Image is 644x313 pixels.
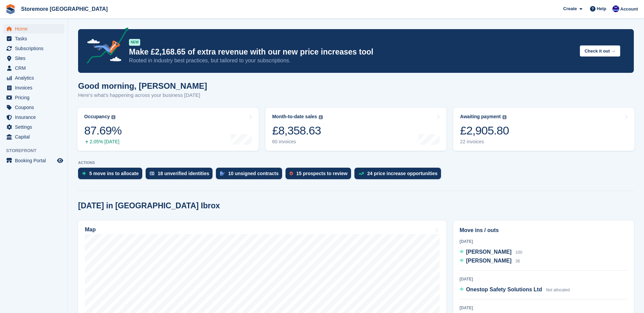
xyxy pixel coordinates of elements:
img: price_increase_opportunities-93ffe204e8149a01c8c9dc8f82e8f89637d9d84a8eef4429ea346261dce0b2c0.svg [358,172,364,175]
span: Not allocated [546,288,570,292]
a: 24 price increase opportunities [354,168,444,183]
img: verify_identity-adf6edd0f0f0b5bbfe63781bf79b02c33cf7c696d77639b501bdc392416b5a36.svg [150,171,154,175]
div: Month-to-date sales [272,114,317,120]
span: Settings [15,122,56,132]
h2: Map [85,227,96,233]
a: Month-to-date sales £8,358.63 60 invoices [265,108,447,151]
div: [DATE] [460,276,627,282]
span: Create [563,5,577,12]
div: £8,358.63 [272,124,323,138]
span: Analytics [15,73,56,83]
div: 18 unverified identities [158,171,209,176]
img: move_ins_to_allocate_icon-fdf77a2bb77ea45bf5b3d319d69a93e2d87916cf1d5bf7949dd705db3b84f3ca.svg [82,171,86,175]
a: menu [3,112,64,122]
span: Tasks [15,34,56,43]
a: Storemore [GEOGRAPHIC_DATA] [18,3,110,15]
a: menu [3,34,64,43]
span: CRM [15,63,56,73]
a: menu [3,24,64,34]
span: Insurance [15,112,56,122]
span: [PERSON_NAME] [466,258,512,264]
span: Account [620,6,638,13]
a: menu [3,73,64,83]
a: menu [3,83,64,92]
span: Capital [15,132,56,142]
a: menu [3,93,64,102]
img: icon-info-grey-7440780725fd019a000dd9b08b2336e03edf1995a4989e88bcd33f0948082b44.svg [111,115,115,119]
a: 18 unverified identities [146,168,216,183]
img: icon-info-grey-7440780725fd019a000dd9b08b2336e03edf1995a4989e88bcd33f0948082b44.svg [502,115,507,119]
a: 10 unsigned contracts [216,168,286,183]
p: Here's what's happening across your business [DATE] [78,91,207,99]
span: 100 [515,250,522,255]
div: Occupancy [84,114,110,120]
a: menu [3,63,64,73]
span: Storefront [6,147,68,154]
a: Onestop Safety Solutions Ltd Not allocated [460,286,570,294]
a: Preview store [56,156,64,165]
a: 5 move ins to allocate [78,168,146,183]
span: Help [597,5,606,12]
img: price-adjustments-announcement-icon-8257ccfd72463d97f412b2fc003d46551f7dbcb40ab6d574587a9cd5c0d94... [81,27,129,66]
img: stora-icon-8386f47178a22dfd0bd8f6a31ec36ba5ce8667c1dd55bd0f319d3a0aa187defe.svg [5,4,16,14]
a: menu [3,103,64,112]
div: NEW [129,39,140,46]
span: Pricing [15,93,56,102]
h2: Move ins / outs [460,226,627,234]
div: 87.69% [84,124,122,138]
span: Sites [15,54,56,63]
a: [PERSON_NAME] 36 [460,257,520,266]
div: 60 invoices [272,139,323,145]
h2: [DATE] in [GEOGRAPHIC_DATA] Ibrox [78,201,220,210]
span: Onestop Safety Solutions Ltd [466,287,542,292]
div: 5 move ins to allocate [89,171,139,176]
a: menu [3,122,64,132]
span: Invoices [15,83,56,92]
button: Check it out → [580,45,620,57]
span: Booking Portal [15,156,56,165]
span: 36 [515,259,520,264]
p: Rooted in industry best practices, but tailored to your subscriptions. [129,57,574,64]
a: Occupancy 87.69% 2.05% [DATE] [77,108,259,151]
img: Angela [612,5,619,12]
span: [PERSON_NAME] [466,249,512,255]
p: Make £2,168.65 of extra revenue with our new price increases tool [129,47,574,57]
img: prospect-51fa495bee0391a8d652442698ab0144808aea92771e9ea1ae160a38d050c398.svg [290,171,293,175]
a: menu [3,44,64,53]
div: £2,905.80 [460,124,509,138]
div: 22 invoices [460,139,509,145]
a: 15 prospects to review [286,168,354,183]
span: Subscriptions [15,44,56,53]
a: menu [3,54,64,63]
h1: Good morning, [PERSON_NAME] [78,81,207,90]
div: [DATE] [460,238,627,245]
p: ACTIONS [78,161,634,165]
img: icon-info-grey-7440780725fd019a000dd9b08b2336e03edf1995a4989e88bcd33f0948082b44.svg [319,115,323,119]
a: menu [3,132,64,142]
a: [PERSON_NAME] 100 [460,248,522,257]
a: Awaiting payment £2,905.80 22 invoices [453,108,634,151]
div: 10 unsigned contracts [228,171,279,176]
div: 2.05% [DATE] [84,139,122,145]
span: Home [15,24,56,34]
span: Coupons [15,103,56,112]
a: menu [3,156,64,165]
div: [DATE] [460,305,627,311]
img: contract_signature_icon-13c848040528278c33f63329250d36e43548de30e8caae1d1a13099fd9432cc5.svg [220,171,225,175]
div: 15 prospects to review [296,171,348,176]
div: Awaiting payment [460,114,501,120]
div: 24 price increase opportunities [367,171,438,176]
